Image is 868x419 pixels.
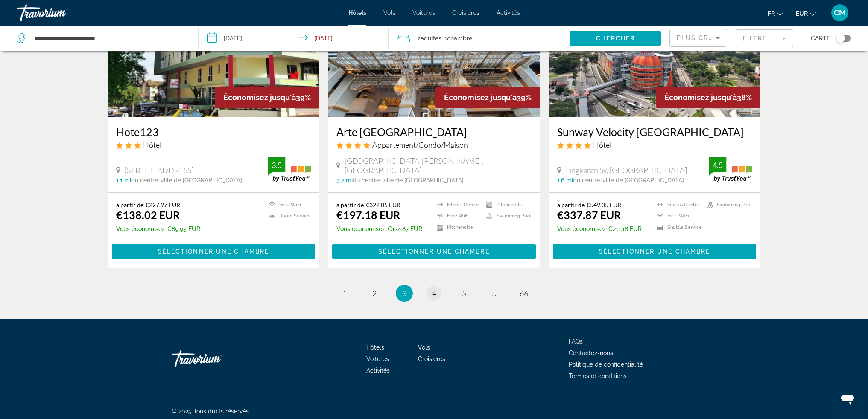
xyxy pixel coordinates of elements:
[223,93,296,102] span: Économisez jusqu'à
[482,201,532,208] li: Kitchenette
[811,32,830,44] span: Carte
[348,9,366,16] a: Hôtels
[172,408,250,415] span: © 2025 Tous droits réservés.
[596,35,635,42] span: Chercher
[653,201,702,208] li: Fitness Center
[366,344,384,351] span: Hôtels
[462,289,466,298] span: 5
[709,157,752,182] img: trustyou-badge.svg
[557,225,642,232] p: €211.18 EUR
[653,213,702,220] li: Free WiFi
[447,35,472,42] span: Chambre
[573,177,684,184] span: du centre-ville de [GEOGRAPHIC_DATA]
[378,248,489,255] span: Sélectionner une chambre
[143,140,161,150] span: Hôtel
[482,213,532,220] li: Swimming Pool
[497,9,520,16] span: Activités
[336,177,353,184] span: 3.7 mi
[116,201,143,208] span: a partir de
[332,244,536,259] button: Sélectionner une chambre
[452,9,479,16] a: Croisières
[834,385,861,412] iframe: Bouton de lancement de la fenêtre de messagerie
[268,160,285,170] div: 3.5
[158,248,269,255] span: Sélectionner une chambre
[199,26,389,51] button: Check-in date: Feb 22, 2026 Check-out date: Feb 27, 2026
[125,165,193,175] span: [STREET_ADDRESS]
[432,289,436,298] span: 4
[569,361,643,368] span: Politique de confidentialité
[336,201,364,208] span: a partir de
[418,32,441,44] span: 2
[569,350,613,356] a: Contactez-nous
[441,32,472,44] span: , 1
[557,125,752,138] h3: Sunway Velocity [GEOGRAPHIC_DATA]
[172,346,257,372] a: Travorium
[372,289,377,298] span: 2
[664,93,737,102] span: Économisez jusqu'à
[570,31,661,46] button: Chercher
[116,177,131,184] span: 1.1 mi
[656,87,760,108] div: 38%
[557,177,573,184] span: 1.6 mi
[116,225,200,232] p: €89.95 EUR
[366,367,390,374] a: Activités
[796,10,808,17] span: EUR
[736,29,793,48] button: Filter
[265,213,311,220] li: Room Service
[569,338,583,345] a: FAQs
[768,10,775,17] span: fr
[653,224,702,231] li: Shuttle Service
[342,289,347,298] span: 1
[265,201,311,208] li: Free WiFi
[557,208,621,221] ins: €337.87 EUR
[557,201,585,208] span: a partir de
[336,125,532,138] h3: Arte [GEOGRAPHIC_DATA]
[17,2,102,24] a: Travorium
[353,177,464,184] span: du centre-ville de [GEOGRAPHIC_DATA]
[116,125,311,138] a: Hote123
[557,140,752,150] div: 4 star Hotel
[116,225,165,232] span: Vous économisez
[131,177,242,184] span: du centre-ville de [GEOGRAPHIC_DATA]
[112,244,316,259] button: Sélectionner une chambre
[830,35,851,42] button: Toggle map
[215,87,319,108] div: 39%
[433,224,482,231] li: Kitchenette
[520,289,528,298] span: 66
[433,201,482,208] li: Fitness Center
[116,208,180,221] ins: €138.02 EUR
[677,35,779,41] span: Plus grandes économies
[418,355,445,362] a: Croisières
[116,140,311,150] div: 3 star Hotel
[389,26,570,51] button: Travelers: 2 adults, 0 children
[332,246,536,255] a: Sélectionner une chambre
[702,201,752,208] li: Swimming Pool
[435,87,540,108] div: 39%
[599,248,710,255] span: Sélectionner une chambre
[491,289,497,298] span: ...
[412,9,435,16] a: Voitures
[569,373,627,379] a: Termes et conditions
[433,213,482,220] li: Free WiFi
[383,9,395,16] span: Vols
[112,246,316,255] a: Sélectionner une chambre
[268,157,311,182] img: trustyou-badge.svg
[829,4,851,22] button: User Menu
[366,201,400,208] del: €322.05 EUR
[402,289,406,298] span: 3
[336,140,532,150] div: 4 star Apartment
[366,355,389,362] a: Voitures
[336,225,385,232] span: Vous économisez
[336,208,400,221] ins: €197.18 EUR
[345,156,532,175] span: [GEOGRAPHIC_DATA][PERSON_NAME], [GEOGRAPHIC_DATA]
